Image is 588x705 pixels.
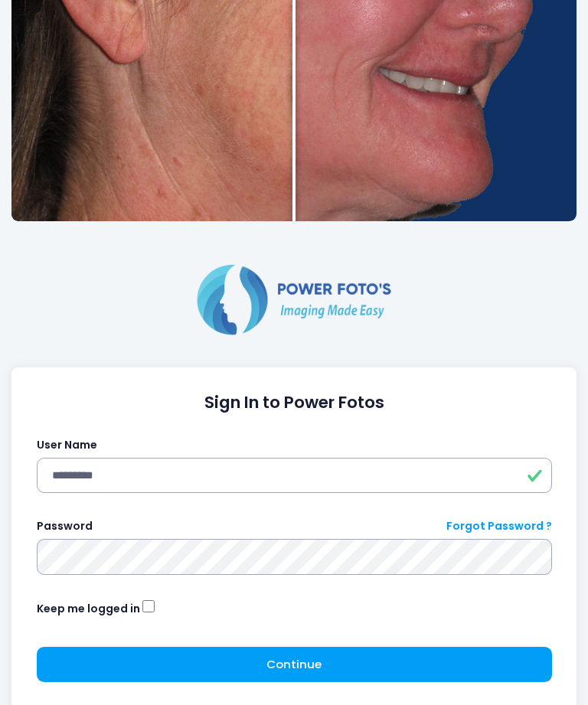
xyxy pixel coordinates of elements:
img: Logo [191,261,397,338]
span: Continue [266,656,322,672]
button: Continue [37,647,552,682]
label: User Name [37,437,97,453]
label: Keep me logged in [37,601,140,617]
label: Password [37,518,93,534]
h1: Sign In to Power Fotos [37,393,552,413]
a: Forgot Password ? [446,518,552,534]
